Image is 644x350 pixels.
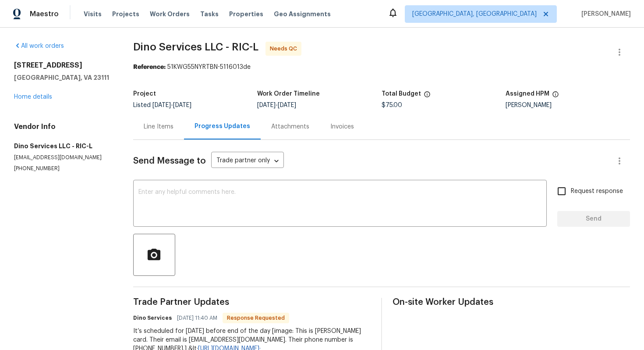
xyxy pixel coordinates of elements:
[133,42,258,52] span: Dino Services LLC - RIC-L
[330,122,354,131] div: Invoices
[152,102,171,108] span: [DATE]
[200,11,219,17] span: Tasks
[30,10,59,18] span: Maestro
[257,102,276,108] span: [DATE]
[506,91,549,97] h5: Assigned HPM
[14,154,112,161] p: [EMAIL_ADDRESS][DOMAIN_NAME]
[382,102,402,108] span: $75.00
[152,102,191,108] span: -
[257,102,296,108] span: -
[133,314,172,322] h6: Dino Services
[144,122,173,131] div: Line Items
[133,157,206,165] span: Send Message to
[270,44,301,53] span: Needs QC
[195,122,250,131] div: Progress Updates
[133,91,156,97] h5: Project
[271,122,309,131] div: Attachments
[133,64,166,70] b: Reference:
[229,10,263,18] span: Properties
[133,63,630,71] div: 51KWG55NYRTBN-5116013de
[133,102,191,108] span: Listed
[112,10,139,18] span: Projects
[14,73,112,82] h5: [GEOGRAPHIC_DATA], VA 23111
[571,187,623,196] span: Request response
[14,43,64,49] a: All work orders
[412,10,537,18] span: [GEOGRAPHIC_DATA], [GEOGRAPHIC_DATA]
[177,314,217,322] span: [DATE] 11:40 AM
[133,298,371,307] span: Trade Partner Updates
[150,10,190,18] span: Work Orders
[393,298,630,307] span: On-site Worker Updates
[578,10,631,18] span: [PERSON_NAME]
[382,91,421,97] h5: Total Budget
[223,314,288,322] span: Response Requested
[211,154,284,168] div: Trade partner only
[552,91,559,102] span: The hpm assigned to this work order.
[424,91,431,102] span: The total cost of line items that have been proposed by Opendoor. This sum includes line items th...
[257,91,320,97] h5: Work Order Timeline
[14,61,112,70] h2: [STREET_ADDRESS]
[14,165,112,172] p: [PHONE_NUMBER]
[274,10,331,18] span: Geo Assignments
[84,10,102,18] span: Visits
[14,122,112,131] h4: Vendor Info
[14,94,52,100] a: Home details
[278,102,296,108] span: [DATE]
[173,102,191,108] span: [DATE]
[14,142,112,150] h5: Dino Services LLC - RIC-L
[506,102,630,108] div: [PERSON_NAME]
